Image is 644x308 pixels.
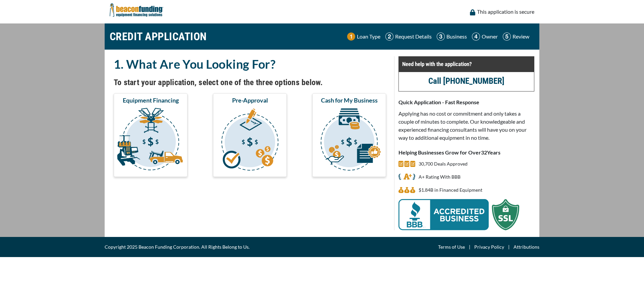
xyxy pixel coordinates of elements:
[419,186,482,194] p: $1,835,148,213 in Financed Equipment
[437,33,445,41] img: Step 3
[481,149,487,156] span: 32
[402,60,531,68] p: Need help with the application?
[232,96,268,104] span: Pre-Approval
[438,243,465,251] a: Terms of Use
[398,98,534,106] p: Quick Application - Fast Response
[110,27,207,46] h1: CREDIT APPLICATION
[213,93,287,177] button: Pre-Approval
[504,243,514,251] span: |
[419,160,468,168] p: 30,700 Deals Approved
[114,93,187,177] button: Equipment Financing
[514,243,539,251] a: Attributions
[123,96,179,104] span: Equipment Financing
[398,199,519,230] img: BBB Acredited Business and SSL Protection
[474,243,504,251] a: Privacy Policy
[347,33,355,41] img: Step 1
[398,110,534,142] p: Applying has no cost or commitment and only takes a couple of minutes to complete. Our knowledgea...
[314,107,385,174] img: Cash for My Business
[114,56,386,72] h2: 1. What Are You Looking For?
[105,243,250,251] span: Copyright 2025 Beacon Funding Corporation. All Rights Belong to Us.
[472,33,480,41] img: Step 4
[312,93,386,177] button: Cash for My Business
[477,8,534,16] p: This application is secure
[321,96,378,104] span: Cash for My Business
[395,33,432,41] p: Request Details
[503,33,511,41] img: Step 5
[115,107,186,174] img: Equipment Financing
[446,33,467,41] p: Business
[513,33,529,41] p: Review
[357,33,380,41] p: Loan Type
[419,173,461,181] p: A+ Rating With BBB
[398,148,534,157] p: Helping Businesses Grow for Over Years
[214,107,285,174] img: Pre-Approval
[385,33,393,41] img: Step 2
[465,243,474,251] span: |
[470,9,475,15] img: lock icon to convery security
[114,77,386,88] h4: To start your application, select one of the three options below.
[428,76,504,86] a: Call [PHONE_NUMBER]
[482,33,498,41] p: Owner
